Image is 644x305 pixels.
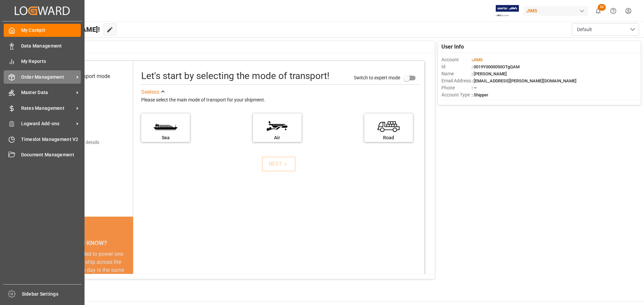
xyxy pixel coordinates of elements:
[256,134,298,141] div: Air
[4,55,81,68] a: My Reports
[141,88,159,96] div: See less
[441,63,472,70] span: Id
[21,105,74,112] span: Rates Management
[4,133,81,146] a: Timeslot Management V2
[524,4,591,17] button: JIMS
[262,157,296,171] button: NEXT
[4,24,81,37] a: My Cockpit
[441,91,472,98] span: Account Type
[4,148,81,161] a: Document Management
[44,250,125,298] div: The energy needed to power one large container ship across the ocean in a single day is the same ...
[577,26,592,33] span: Default
[36,236,133,250] div: DID YOU KNOW?
[22,291,82,298] span: Sidebar Settings
[354,75,400,80] span: Switch to expert mode
[21,151,81,158] span: Document Management
[441,70,472,77] span: Name
[21,58,81,65] span: My Reports
[21,136,81,143] span: Timeslot Management V2
[21,120,74,127] span: Logward Add-ons
[591,3,606,18] button: show 33 new notifications
[473,57,483,62] span: JIMS
[368,134,410,141] div: Road
[472,85,477,90] span: : —
[4,39,81,52] a: Data Management
[141,96,420,104] div: Please select the main mode of transport for your shipment.
[472,78,577,83] span: : [EMAIL_ADDRESS][PERSON_NAME][DOMAIN_NAME]
[606,3,621,18] button: Help Center
[598,4,606,11] span: 33
[572,23,639,36] button: open menu
[441,43,464,51] span: User Info
[145,134,186,141] div: Sea
[21,27,81,34] span: My Cockpit
[524,6,588,16] div: JIMS
[441,84,472,91] span: Phone
[28,23,100,36] span: Hello [PERSON_NAME]!
[269,160,289,168] div: NEXT
[441,77,472,84] span: Email Address
[21,89,74,96] span: Master Data
[472,64,520,69] span: : 0019Y0000050OTgQAM
[472,92,488,97] span: : Shipper
[141,69,329,83] div: Let's start by selecting the mode of transport!
[21,74,74,81] span: Order Management
[21,43,81,50] span: Data Management
[472,71,507,76] span: : [PERSON_NAME]
[472,57,483,62] span: :
[441,56,472,63] span: Account
[496,5,519,17] img: Exertis%20JAM%20-%20Email%20Logo.jpg_1722504956.jpg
